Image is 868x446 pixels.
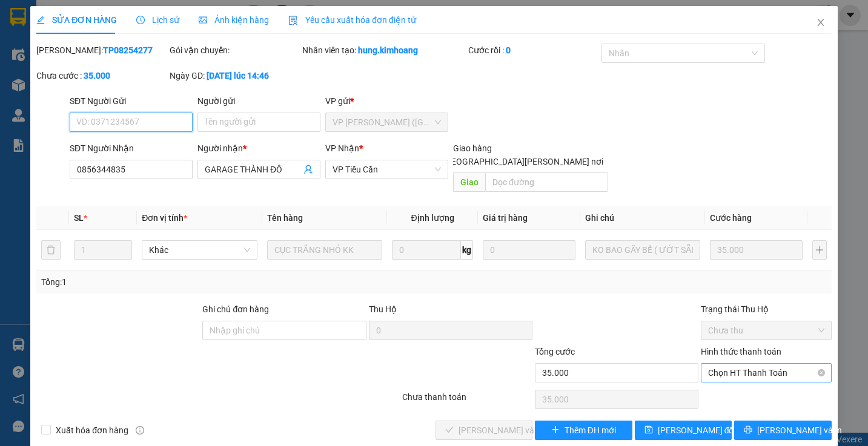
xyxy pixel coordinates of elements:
[565,424,616,437] span: Thêm ĐH mới
[551,425,560,435] span: plus
[149,241,250,259] span: Khác
[70,94,193,108] div: SĐT Người Gửi
[744,425,752,435] span: printer
[197,94,320,108] div: Người gửi
[267,240,382,260] input: VD: Bàn, Ghế
[453,143,492,153] span: Giao hàng
[170,44,300,57] div: Gói vận chuyển:
[202,304,269,314] label: Ghi chú đơn hàng
[36,69,167,82] div: Chưa cước :
[199,16,207,24] span: picture
[70,142,193,155] div: SĐT Người Nhận
[710,213,752,223] span: Cước hàng
[757,424,842,437] span: [PERSON_NAME] và In
[461,240,473,260] span: kg
[710,240,803,260] input: 0
[142,213,187,223] span: Đơn vị tính
[818,369,825,376] span: close-circle
[708,364,824,382] span: Chọn HT Thanh Toán
[535,421,632,440] button: plusThêm ĐH mới
[303,165,313,174] span: user-add
[197,142,320,155] div: Người nhận
[333,160,441,179] span: VP Tiểu Cần
[580,206,705,230] th: Ghi chú
[74,213,84,223] span: SL
[51,424,133,437] span: Xuất hóa đơn hàng
[804,6,838,40] button: Close
[84,71,110,80] b: 35.000
[585,240,700,260] input: Ghi Chú
[288,15,416,25] span: Yêu cầu xuất hóa đơn điện tử
[708,321,824,339] span: Chưa thu
[199,15,269,25] span: Ảnh kiện hàng
[325,143,359,153] span: VP Nhận
[41,240,61,260] button: delete
[136,16,145,24] span: clock-circle
[734,421,832,440] button: printer[PERSON_NAME] và In
[325,94,448,108] div: VP gửi
[816,18,826,27] span: close
[202,321,366,340] input: Ghi chú đơn hàng
[701,303,831,316] div: Trạng thái Thu Hộ
[136,15,179,25] span: Lịch sử
[136,426,144,435] span: info-circle
[468,44,598,57] div: Cước rồi :
[103,45,153,55] b: TP08254277
[36,16,45,24] span: edit
[438,155,608,168] span: [GEOGRAPHIC_DATA][PERSON_NAME] nơi
[36,44,167,57] div: [PERSON_NAME]:
[170,69,300,82] div: Ngày GD:
[483,240,575,260] input: 0
[658,424,736,437] span: [PERSON_NAME] đổi
[436,421,533,440] button: check[PERSON_NAME] và [PERSON_NAME] hàng
[812,240,827,260] button: plus
[36,15,117,25] span: SỬA ĐƠN HÀNG
[401,390,534,412] div: Chưa thanh toán
[635,421,732,440] button: save[PERSON_NAME] đổi
[358,45,418,55] b: hung.kimhoang
[485,172,608,192] input: Dọc đường
[41,275,336,289] div: Tổng: 1
[483,213,528,223] span: Giá trị hàng
[369,304,397,314] span: Thu Hộ
[506,45,511,55] b: 0
[207,71,269,80] b: [DATE] lúc 14:46
[411,213,454,223] span: Định lượng
[267,213,303,223] span: Tên hàng
[644,425,653,435] span: save
[453,172,485,192] span: Giao
[302,44,466,57] div: Nhân viên tạo:
[701,347,781,356] label: Hình thức thanh toán
[333,113,441,131] span: VP Trần Phú (Hàng)
[535,347,575,356] span: Tổng cước
[288,16,298,25] img: icon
